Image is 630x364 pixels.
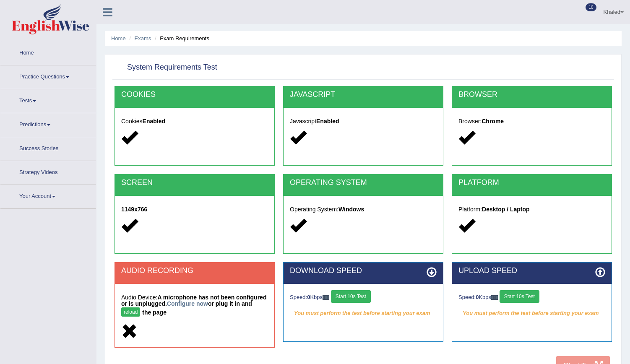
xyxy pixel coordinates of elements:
[290,179,437,187] h2: OPERATING SYSTEM
[0,42,96,62] a: Home
[115,61,217,74] h2: System Requirements Test
[167,300,208,307] a: Configure now
[0,185,96,206] a: Your Account
[500,290,539,303] button: Start 10s Test
[121,179,268,187] h2: SCREEN
[0,161,96,182] a: Strategy Videos
[316,118,339,125] strong: Enabled
[0,137,96,158] a: Success Stories
[458,307,605,320] em: You must perform the test before starting your exam
[0,65,96,86] a: Practice Questions
[491,295,498,300] img: ajax-loader-fb-connection.gif
[458,267,605,275] h2: UPLOAD SPEED
[121,294,266,316] strong: A microphone has not been configured or is unplugged. or plug it in and the page
[338,206,364,213] strong: Windows
[135,35,151,42] a: Exams
[290,206,437,213] h5: Operating System:
[121,267,268,275] h2: AUDIO RECORDING
[482,206,530,213] strong: Desktop / Laptop
[0,113,96,134] a: Predictions
[290,290,437,305] div: Speed: Kbps
[476,294,479,300] strong: 0
[458,206,605,213] h5: Platform:
[121,307,140,317] button: reload
[290,267,437,275] h2: DOWNLOAD SPEED
[153,34,209,42] li: Exam Requirements
[323,295,329,300] img: ajax-loader-fb-connection.gif
[143,118,165,125] strong: Enabled
[0,89,96,110] a: Tests
[121,206,147,213] strong: 1149x766
[482,118,504,125] strong: Chrome
[290,91,437,99] h2: JAVASCRIPT
[586,3,596,11] span: 10
[458,118,605,125] h5: Browser:
[290,118,437,125] h5: Javascript
[458,290,605,305] div: Speed: Kbps
[307,294,310,300] strong: 0
[121,294,268,319] h5: Audio Device:
[458,179,605,187] h2: PLATFORM
[290,307,437,320] em: You must perform the test before starting your exam
[458,91,605,99] h2: BROWSER
[121,91,268,99] h2: COOKIES
[121,118,268,125] h5: Cookies
[331,290,371,303] button: Start 10s Test
[111,35,126,42] a: Home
